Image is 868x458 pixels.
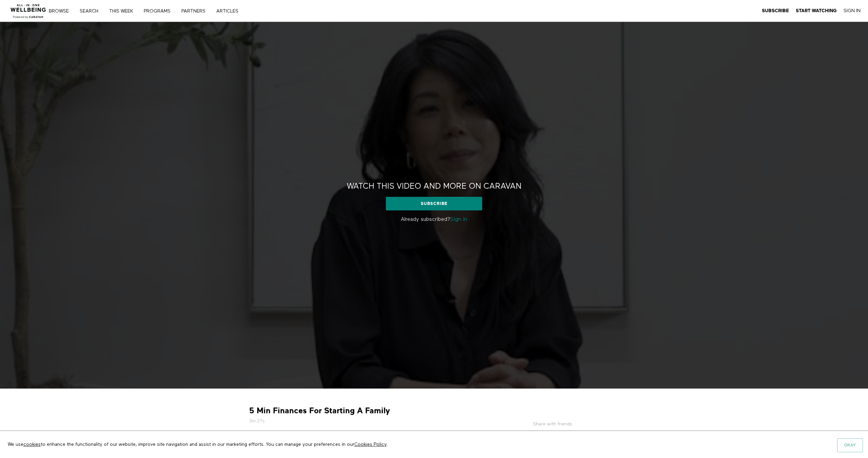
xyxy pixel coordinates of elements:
a: ARTICLES [214,9,245,14]
a: Subscribe [386,197,482,210]
a: cookies [23,442,41,447]
strong: 5 Min Finances For Starting A Family [249,405,390,416]
h5: Share with friends [496,421,610,433]
a: Sign In [844,8,861,14]
nav: Primary [54,7,252,14]
p: We use to enhance the functionality of our website, improve site navigation and assist in our mar... [3,436,687,453]
a: THIS WEEK [107,9,140,14]
a: Sign in [450,217,467,222]
a: Subscribe [762,8,789,14]
a: PROGRAMS [141,9,178,14]
p: Already subscribed? [334,215,534,224]
a: PARTNERS [179,9,213,14]
a: Browse [46,9,76,14]
a: Cookies Policy [354,442,387,447]
h5: 3m 27s [249,418,476,424]
button: Okay [837,438,863,452]
a: Start Watching [796,8,837,14]
a: Search [77,9,105,14]
h2: Watch this video and more on CARAVAN [347,181,521,192]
